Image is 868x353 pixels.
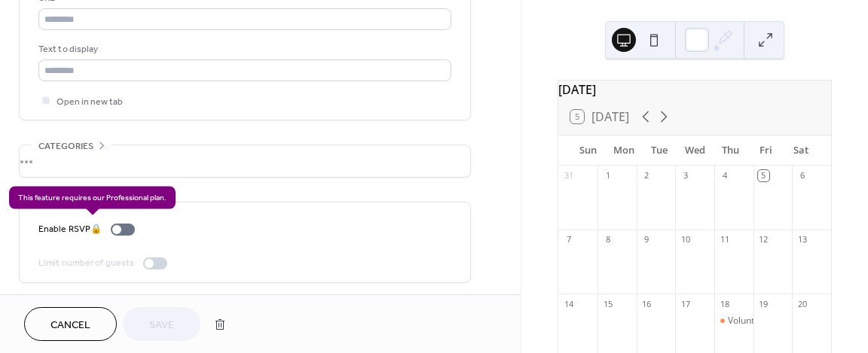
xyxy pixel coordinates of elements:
div: 19 [758,298,769,309]
div: 8 [602,234,613,245]
div: 4 [719,170,730,181]
div: 13 [796,234,808,245]
span: This feature requires our Professional plan. [9,187,176,209]
div: 14 [563,298,574,309]
div: Volunteer Orientation [714,315,753,327]
div: 3 [680,170,691,181]
div: Fri [748,135,784,166]
div: 6 [796,170,808,181]
div: Sun [570,135,606,166]
div: Text to display [38,41,448,57]
span: Open in new tab [57,94,123,110]
div: 9 [641,234,653,245]
div: 16 [641,298,653,309]
div: 2 [641,170,653,181]
div: ••• [20,145,470,177]
div: Sat [784,135,819,166]
div: Volunteer Orientation [728,315,818,327]
div: 7 [563,234,574,245]
span: Cancel [50,318,90,333]
div: Mon [606,135,641,166]
span: Categories [38,138,93,154]
div: 15 [602,298,613,309]
div: 17 [680,298,691,309]
div: 31 [563,170,574,181]
div: 20 [796,298,808,309]
div: 1 [602,170,613,181]
div: 10 [680,234,691,245]
div: Limit number of guests [38,255,134,271]
div: [DATE] [558,81,831,99]
div: 11 [719,234,730,245]
div: Wed [677,135,713,166]
div: 5 [758,170,769,181]
div: 18 [719,298,730,309]
button: Cancel [24,307,117,341]
div: 12 [758,234,769,245]
div: Thu [713,135,748,166]
span: RSVP [38,196,60,211]
div: Tue [641,135,677,166]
